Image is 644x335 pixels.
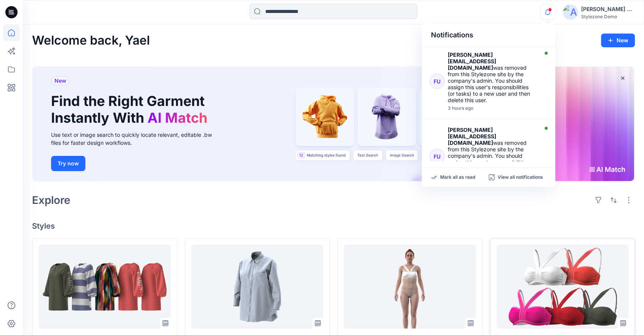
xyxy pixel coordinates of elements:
[51,93,211,126] h1: Find the Right Garment Instantly With
[32,34,150,48] h2: Welcome back, Yael
[581,14,634,19] div: Stylezone Demo
[601,34,635,47] button: New
[191,245,324,329] a: Multi directional W Shirt
[51,131,223,147] div: Use text or image search to quickly locate relevant, editable .bw files for faster design workflows.
[440,174,475,181] p: Mark all as read
[448,51,536,103] div: was removed from this Stylezone site by the company's admin. You should assign this user's respon...
[429,149,445,164] div: FU
[448,106,536,111] div: Monday, September 29, 2025 09:54
[54,76,66,85] span: New
[344,245,476,329] a: Bra 001 vray image legacy 2025.2
[147,109,207,126] span: AI Match
[448,127,496,146] strong: [PERSON_NAME][EMAIL_ADDRESS][DOMAIN_NAME]
[498,174,543,181] p: View all notifications
[429,74,445,89] div: FU
[38,245,171,329] a: Dress detail
[422,24,555,47] div: Notifications
[448,51,496,71] strong: [PERSON_NAME][EMAIL_ADDRESS][DOMAIN_NAME]
[581,5,634,14] div: [PERSON_NAME] Ashkenazi
[563,5,578,20] img: avatar
[32,194,70,206] h2: Explore
[448,127,536,178] div: was removed from this Stylezone site by the company's admin. You should assign this user's respon...
[51,156,85,171] button: Try now
[497,245,629,329] a: Bra 001 2025.2 default
[32,221,635,231] h4: Styles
